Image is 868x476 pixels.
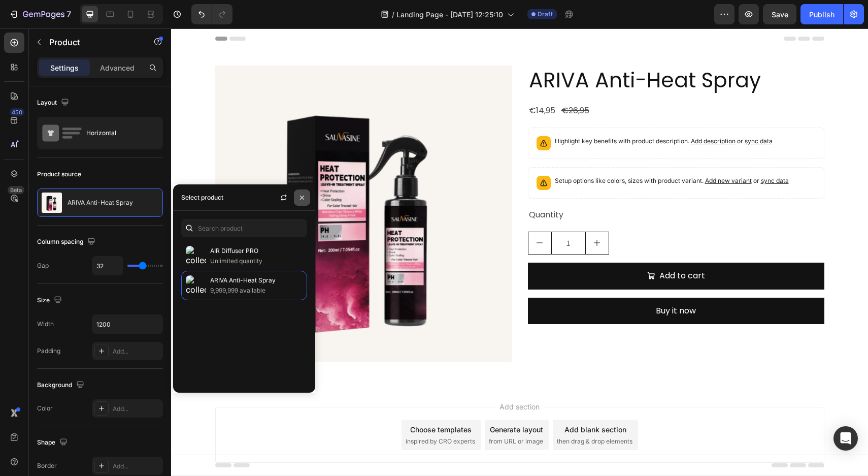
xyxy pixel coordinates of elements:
[186,246,206,266] img: collections
[800,4,843,24] button: Publish
[37,346,60,356] div: Padding
[357,37,653,66] h2: ARIVA Anti-Heat Spray
[113,347,160,356] div: Add...
[37,261,49,270] div: Gap
[171,28,868,476] iframe: Design area
[396,9,503,20] span: Landing Page - [DATE] 12:25:10
[37,320,54,329] div: Width
[833,426,858,451] div: Open Intercom Messenger
[357,74,385,91] div: €14,95
[809,9,834,20] div: Publish
[520,109,564,116] span: Add description
[357,178,653,195] div: Quantity
[384,108,602,118] p: Highlight key benefits with product description.
[415,204,438,226] button: increment
[68,199,133,206] p: ARIVA Anti-Heat Spray
[191,4,232,24] div: Undo/Redo
[772,10,788,19] span: Save
[37,294,64,307] div: Size
[37,170,81,179] div: Product source
[384,147,618,157] p: Setup options like colors, sizes with product variant.
[8,186,24,194] div: Beta
[50,62,79,73] p: Settings
[210,256,303,266] p: Unlimited quantity
[210,246,303,256] p: AIR Diffuser PRO
[37,436,70,450] div: Shape
[357,234,653,261] button: Add to cart
[235,408,304,418] span: inspired by CRO experts
[66,8,71,20] p: 7
[574,109,602,116] span: sync data
[392,9,394,20] span: /
[763,4,796,24] button: Save
[210,275,303,285] p: ARIVA Anti-Heat Spray
[590,148,618,156] span: sync data
[357,204,380,226] button: decrement
[357,269,653,296] button: Buy it now
[538,10,553,19] span: Draft
[210,285,303,296] p: 9,999,999 available
[389,74,419,91] div: €26,95
[10,108,24,116] div: 450
[318,408,372,418] span: from URL or image
[393,396,455,406] div: Add blank section
[564,109,602,116] span: or
[534,148,581,156] span: Add new variant
[37,461,57,470] div: Border
[37,378,86,392] div: Background
[4,4,76,24] button: 7
[49,36,136,48] p: Product
[488,240,534,255] div: Add to cart
[319,396,372,406] div: Generate layout
[92,257,123,275] input: Auto
[113,462,160,471] div: Add...
[485,275,525,290] div: Buy it now
[37,404,53,413] div: Color
[100,62,135,73] p: Advanced
[324,373,373,384] span: Add section
[181,193,223,202] div: Select product
[386,408,461,418] span: then drag & drop elements
[86,121,148,145] div: Horizontal
[113,404,160,414] div: Add...
[581,148,618,156] span: or
[92,315,162,333] input: Auto
[42,193,62,213] img: product feature img
[239,396,301,406] div: Choose templates
[186,275,206,296] img: collections
[37,235,97,249] div: Column spacing
[181,219,307,237] input: Search in Settings & Advanced
[380,204,415,226] input: quantity
[37,96,71,110] div: Layout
